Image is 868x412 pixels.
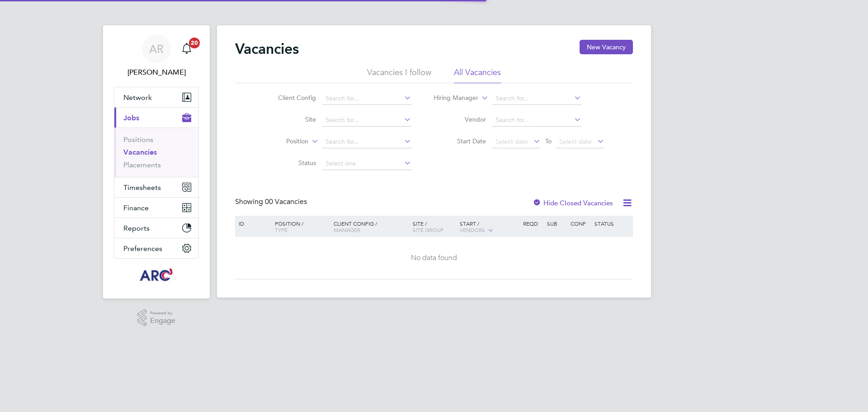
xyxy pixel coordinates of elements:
span: Jobs [123,114,139,122]
li: All Vacancies [454,67,501,83]
span: Type [275,226,288,233]
div: Site / [410,216,458,237]
div: Client Config / [331,216,410,237]
div: ID [236,216,268,231]
div: Reqd [521,216,544,231]
div: Sub [545,216,568,231]
label: Vendor [434,115,486,123]
button: Timesheets [114,177,198,197]
span: Manager [334,226,360,233]
img: arcgroup-logo-retina.png [138,268,175,282]
span: 00 Vacancies [265,197,307,206]
a: Positions [123,135,153,144]
a: 20 [178,34,196,63]
label: Position [256,137,308,146]
a: AR[PERSON_NAME] [114,34,199,78]
div: Showing [235,197,309,207]
label: Client Config [264,94,316,102]
span: Reports [123,224,150,232]
input: Search for... [492,114,581,127]
span: Site Group [413,226,443,233]
input: Search for... [492,92,581,105]
span: Select date [559,137,592,146]
span: Network [123,93,152,102]
div: Conf [568,216,592,231]
input: Search for... [322,136,411,148]
span: Powered by [150,309,175,317]
span: To [542,135,554,147]
span: Abbie Ross [114,67,199,78]
a: Vacancies [123,148,157,156]
div: Jobs [114,128,198,177]
span: 20 [189,38,200,48]
nav: Main navigation [103,25,210,298]
span: AR [149,43,164,55]
button: Reports [114,218,198,238]
a: Powered byEngage [137,309,176,327]
button: Jobs [114,108,198,128]
a: Go to home page [114,268,199,282]
button: Finance [114,198,198,218]
span: Engage [150,317,175,325]
label: Start Date [434,137,486,145]
input: Select one [322,157,411,170]
div: Status [592,216,632,231]
label: Status [264,159,316,167]
div: Start / [458,216,521,238]
h2: Vacancies [235,40,299,58]
span: Select date [495,137,528,146]
a: Placements [123,161,161,169]
li: Vacancies I follow [367,67,431,83]
span: Finance [123,204,149,212]
label: Site [264,115,316,123]
button: Network [114,87,198,107]
div: No data found [236,253,632,263]
div: Position / [268,216,331,237]
input: Search for... [322,114,411,127]
span: Timesheets [123,183,161,192]
label: Hiring Manager [426,94,478,103]
span: Vendors [460,226,485,233]
input: Search for... [322,92,411,105]
button: Preferences [114,238,198,258]
label: Hide Closed Vacancies [533,199,613,207]
button: New Vacancy [580,40,633,54]
span: Preferences [123,244,162,253]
